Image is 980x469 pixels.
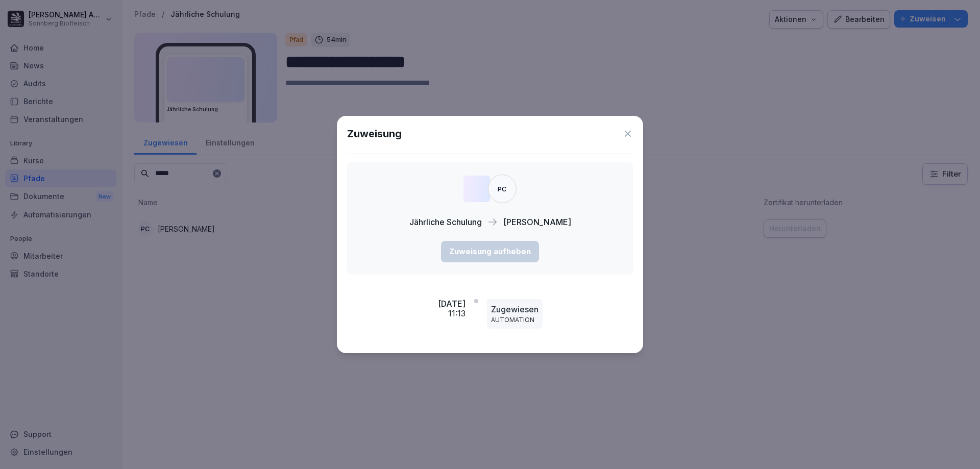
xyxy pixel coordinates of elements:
div: PC [488,175,517,203]
button: Zuweisung aufheben [441,241,539,262]
p: AUTOMATION [491,315,538,325]
p: 11:13 [448,309,465,318]
p: [PERSON_NAME] [503,216,571,228]
p: [DATE] [438,299,465,309]
h1: Zuweisung [347,126,402,141]
p: Jährliche Schulung [409,216,482,228]
div: Zuweisung aufheben [449,246,531,257]
p: Zugewiesen [491,303,538,315]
